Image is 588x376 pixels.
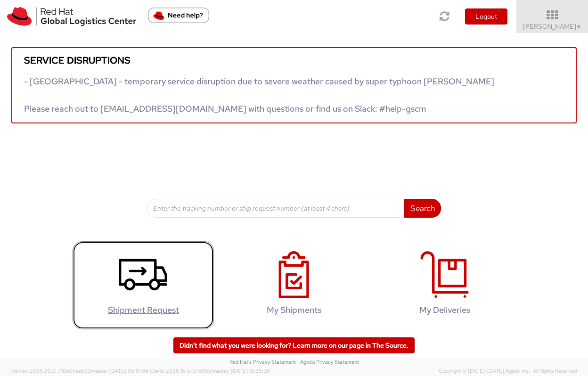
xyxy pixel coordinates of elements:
h4: My Shipments [233,305,355,315]
h4: My Deliveries [384,305,506,315]
span: - [GEOGRAPHIC_DATA] - temporary service disruption due to severe weather caused by super typhoon ... [24,76,494,114]
a: Service disruptions - [GEOGRAPHIC_DATA] - temporary service disruption due to severe weather caus... [11,47,577,123]
a: My Shipments [223,241,365,329]
a: Shipment Request [73,241,214,329]
a: Red Hat's Privacy Statement [229,359,296,365]
span: master, [DATE] 10:25:00 [212,368,270,374]
button: Need help? [148,8,209,23]
button: Logout [465,8,507,25]
span: Copyright © [DATE]-[DATE] Agistix Inc., All Rights Reserved [439,368,577,375]
span: ▼ [576,23,582,31]
span: [PERSON_NAME] [523,22,582,31]
button: Search [404,199,441,218]
a: | Agistix Privacy Statement [297,359,359,365]
h4: Shipment Request [82,305,204,315]
h5: Service disruptions [24,55,564,65]
span: Client: 2025.18.0-37e85b1 [150,368,270,374]
a: Didn't find what you were looking for? Learn more on our page in The Source. [173,337,415,353]
span: master, [DATE] 09:51:04 [91,368,148,374]
img: rh-logistics-00dfa346123c4ec078e1.svg [7,7,136,26]
a: My Deliveries [374,241,515,329]
span: Server: 2025.20.0-710e05ee653 [11,368,148,374]
input: Enter the tracking number or ship request number (at least 4 chars) [147,199,405,218]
